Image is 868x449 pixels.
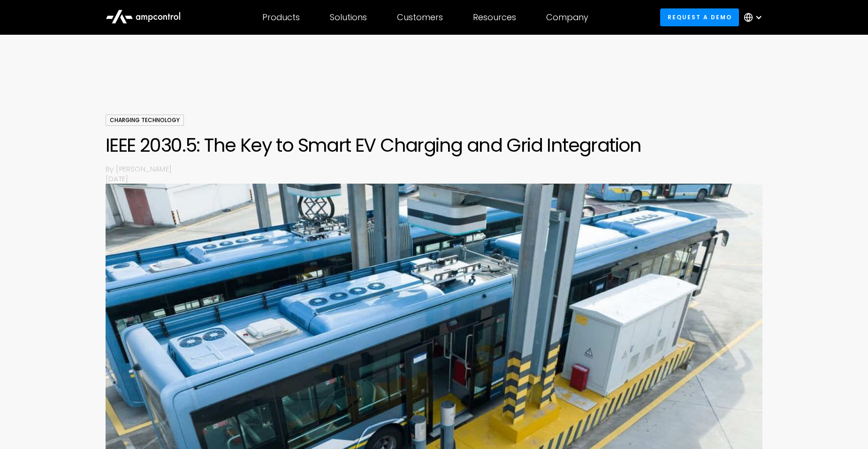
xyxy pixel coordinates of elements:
[116,164,762,174] p: [PERSON_NAME]
[330,12,367,23] div: Solutions
[546,12,588,23] div: Company
[106,115,184,126] div: Charging Technology
[106,134,762,156] h1: IEEE 2030.5: The Key to Smart EV Charging and Grid Integration
[397,12,443,23] div: Customers
[106,164,116,174] p: By
[262,12,300,23] div: Products
[473,12,516,23] div: Resources
[106,174,762,184] p: [DATE]
[660,8,739,26] a: Request a demo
